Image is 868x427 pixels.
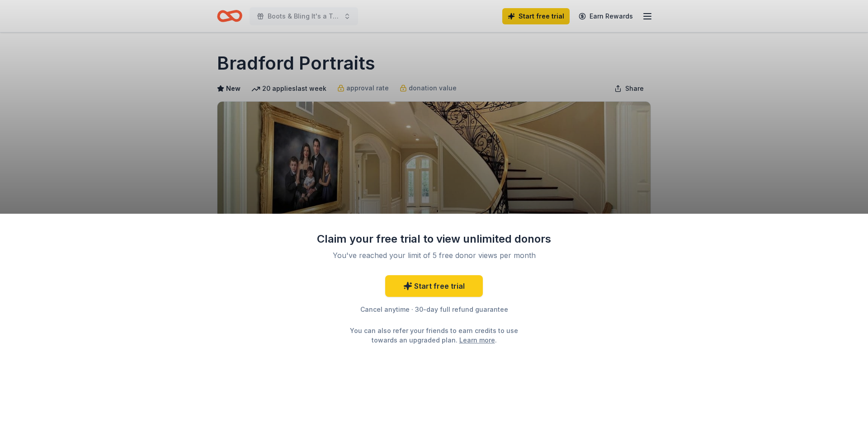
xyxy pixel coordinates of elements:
[316,232,552,246] div: Claim your free trial to view unlimited donors
[459,335,495,345] a: Learn more
[327,250,541,261] div: You've reached your limit of 5 free donor views per month
[385,275,483,297] a: Start free trial
[316,304,552,315] div: Cancel anytime · 30-day full refund guarantee
[342,326,526,345] div: You can also refer your friends to earn credits to use towards an upgraded plan. .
